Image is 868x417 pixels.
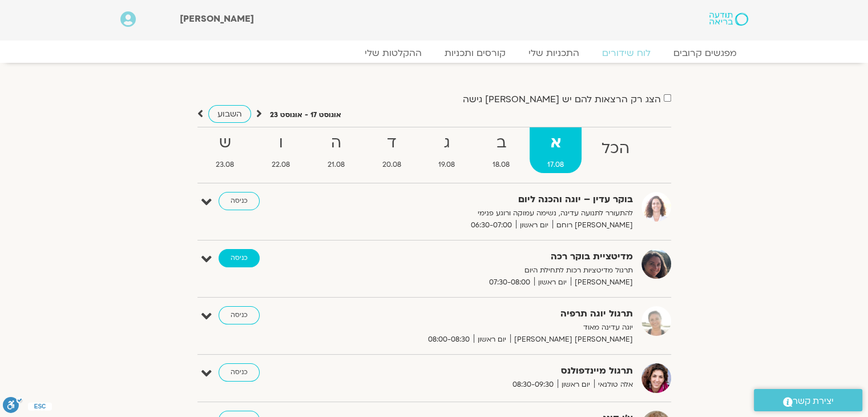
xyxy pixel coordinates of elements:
a: א17.08 [530,127,582,173]
span: 07:30-08:00 [485,276,534,288]
strong: ש [199,130,252,156]
a: השבוע [208,105,251,123]
span: 17.08 [530,159,582,171]
strong: תרגול מיינדפולנס [353,363,633,379]
strong: מדיטציית בוקר רכה [353,249,633,264]
strong: ה [310,130,362,156]
a: הכל [584,127,647,173]
span: יום ראשון [516,219,552,231]
strong: ב [475,130,527,156]
a: מפגשים קרובים [662,47,748,59]
a: ד20.08 [365,127,419,173]
span: 18.08 [475,159,527,171]
a: התכניות שלי [517,47,591,59]
span: 21.08 [310,159,362,171]
strong: תרגול יוגה תרפיה [353,306,633,322]
span: אלה טולנאי [594,379,633,391]
label: הצג רק הרצאות להם יש [PERSON_NAME] גישה [463,94,661,105]
a: כניסה [219,249,260,267]
strong: א [530,130,582,156]
a: ו22.08 [254,127,308,173]
a: יצירת קשר [754,389,862,411]
a: ה21.08 [310,127,362,173]
nav: Menu [120,47,748,59]
p: יוגה עדינה מאוד [353,322,633,334]
strong: ד [365,130,419,156]
p: להתעורר לתנועה עדינה, נשימה עמוקה ורוגע פנימי [353,207,633,219]
span: 08:00-08:30 [424,334,474,346]
span: 20.08 [365,159,419,171]
a: כניסה [219,363,260,382]
a: לוח שידורים [591,47,662,59]
span: [PERSON_NAME] [180,13,254,25]
span: 06:30-07:00 [467,219,516,231]
span: יצירת קשר [793,394,834,409]
strong: בוקר עדין – יוגה והכנה ליום [353,192,633,207]
span: 08:30-09:30 [508,379,558,391]
span: 23.08 [199,159,252,171]
strong: ג [421,130,473,156]
a: כניסה [219,306,260,324]
strong: ו [254,130,308,156]
span: [PERSON_NAME] רוחם [552,219,633,231]
a: ההקלטות שלי [353,47,433,59]
span: [PERSON_NAME] [PERSON_NAME] [510,334,633,346]
strong: הכל [584,136,647,162]
a: קורסים ותכניות [433,47,517,59]
span: יום ראשון [558,379,594,391]
p: אוגוסט 17 - אוגוסט 23 [270,109,341,121]
span: יום ראשון [474,334,510,346]
span: יום ראשון [534,276,571,288]
span: 19.08 [421,159,473,171]
a: כניסה [219,192,260,210]
span: 22.08 [254,159,308,171]
p: תרגול מדיטציות רכות לתחילת היום [353,264,633,276]
span: השבוע [217,109,242,119]
span: [PERSON_NAME] [571,276,633,288]
a: ב18.08 [475,127,527,173]
a: ג19.08 [421,127,473,173]
a: ש23.08 [199,127,252,173]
